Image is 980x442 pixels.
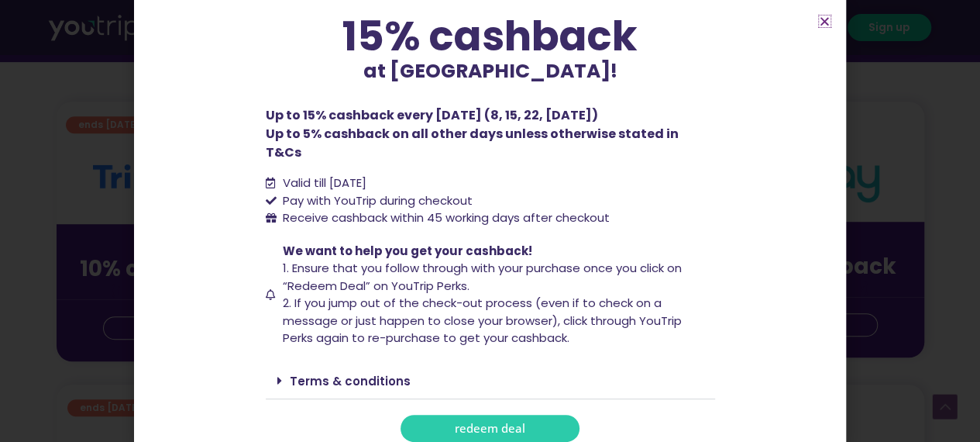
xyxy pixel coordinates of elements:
p: Up to 15% cashback every [DATE] (8, 15, 22, [DATE]) Up to 5% cashback on all other days unless ot... [266,106,715,162]
span: redeem deal [455,423,525,434]
span: Receive cashback within 45 working days after checkout [279,209,610,227]
a: Terms & conditions [290,373,411,389]
span: We want to help you get your cashback! [283,243,532,259]
div: Terms & conditions [266,363,715,399]
span: Valid till [DATE] [279,174,366,192]
div: 15% cashback [266,16,715,57]
span: Pay with YouTrip during checkout [279,192,473,210]
a: redeem deal [401,415,579,442]
span: 2. If you jump out of the check-out process (even if to check on a message or just happen to clos... [283,295,682,346]
span: 1. Ensure that you follow through with your purchase once you click on “Redeem Deal” on YouTrip P... [283,260,682,294]
p: at [GEOGRAPHIC_DATA]! [266,57,715,86]
a: Close [819,16,830,27]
